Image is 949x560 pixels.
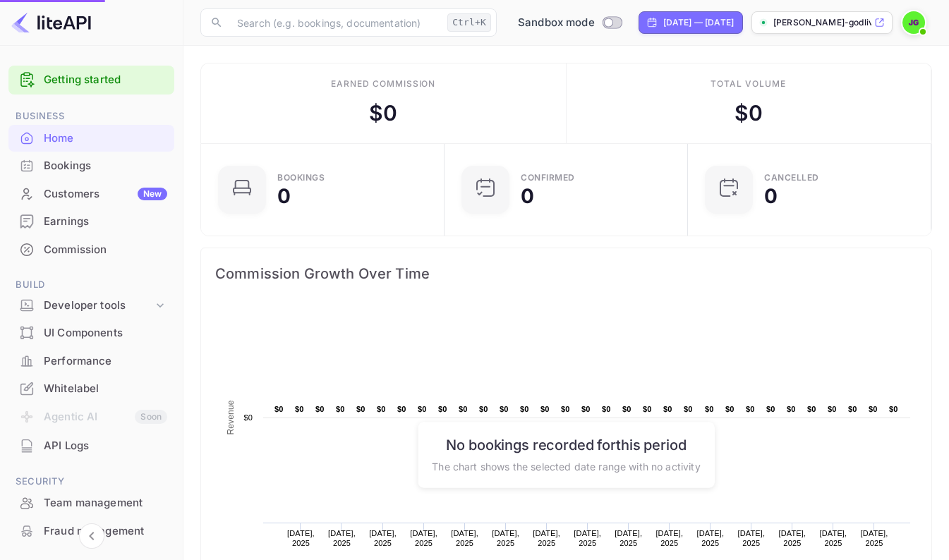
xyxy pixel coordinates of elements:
[277,174,325,182] div: Bookings
[79,523,104,549] button: Collapse navigation
[581,405,591,413] text: $0
[8,109,174,124] span: Business
[8,375,174,401] a: Whitelabel
[432,458,700,473] p: The chart shows the selected date range with no activity
[138,188,167,200] div: New
[432,436,700,453] h6: No bookings recorded for this period
[8,293,174,318] div: Developer tools
[44,381,167,397] div: Whitelabel
[8,348,174,375] div: Performance
[492,529,519,547] text: [DATE], 2025
[8,518,174,544] a: Fraud management
[44,158,167,174] div: Bookings
[869,405,878,413] text: $0
[8,125,174,152] div: Home
[639,11,743,34] div: Click to change the date range period
[328,529,356,547] text: [DATE], 2025
[8,66,174,95] div: Getting started
[44,130,167,147] div: Home
[397,405,406,413] text: $0
[8,125,174,151] a: Home
[8,236,174,264] div: Commission
[861,529,888,547] text: [DATE], 2025
[643,405,652,413] text: $0
[766,405,775,413] text: $0
[287,529,315,547] text: [DATE], 2025
[8,277,174,293] span: Build
[226,400,236,434] text: Revenue
[229,8,442,37] input: Search (e.g. bookings, documentation)
[8,152,174,178] a: Bookings
[295,405,304,413] text: $0
[8,474,174,489] span: Security
[520,405,529,413] text: $0
[574,529,601,547] text: [DATE], 2025
[44,353,167,370] div: Performance
[705,405,714,413] text: $0
[410,529,437,547] text: [DATE], 2025
[8,489,174,517] div: Team management
[540,405,550,413] text: $0
[8,489,174,516] a: Team management
[44,523,167,540] div: Fraud management
[655,529,683,547] text: [DATE], 2025
[561,405,570,413] text: $0
[8,518,174,545] div: Fraud management
[8,236,174,262] a: Commission
[8,319,174,347] div: UI Components
[684,405,693,413] text: $0
[451,529,478,547] text: [DATE], 2025
[274,405,284,413] text: $0
[663,16,734,29] div: [DATE] — [DATE]
[787,405,796,413] text: $0
[418,405,427,413] text: $0
[622,405,631,413] text: $0
[44,214,167,230] div: Earnings
[44,242,167,258] div: Commission
[44,325,167,341] div: UI Components
[828,405,837,413] text: $0
[459,405,468,413] text: $0
[735,97,763,129] div: $ 0
[243,413,253,422] text: $0
[356,405,365,413] text: $0
[44,438,167,454] div: API Logs
[521,186,534,206] div: 0
[711,78,786,90] div: Total volume
[44,72,167,88] a: Getting started
[779,529,806,547] text: [DATE], 2025
[8,319,174,346] a: UI Components
[746,405,755,413] text: $0
[331,78,435,90] div: Earned commission
[8,208,174,236] div: Earnings
[533,529,560,547] text: [DATE], 2025
[518,15,595,31] span: Sandbox mode
[663,405,672,413] text: $0
[369,97,397,129] div: $ 0
[438,405,447,413] text: $0
[447,13,491,32] div: Ctrl+K
[848,405,857,413] text: $0
[8,181,174,208] div: CustomersNew
[277,186,291,206] div: 0
[820,529,847,547] text: [DATE], 2025
[479,405,488,413] text: $0
[602,405,611,413] text: $0
[764,186,778,206] div: 0
[8,152,174,180] div: Bookings
[11,11,91,34] img: LiteAPI logo
[215,262,917,285] span: Commission Growth Over Time
[369,529,397,547] text: [DATE], 2025
[8,432,174,458] a: API Logs
[512,15,627,31] div: Switch to Production mode
[500,405,509,413] text: $0
[764,174,819,182] div: CANCELLED
[902,11,925,34] img: Johnson Godliving
[737,529,765,547] text: [DATE], 2025
[615,529,642,547] text: [DATE], 2025
[8,348,174,374] a: Performance
[44,186,167,202] div: Customers
[44,495,167,511] div: Team management
[807,405,816,413] text: $0
[8,432,174,460] div: API Logs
